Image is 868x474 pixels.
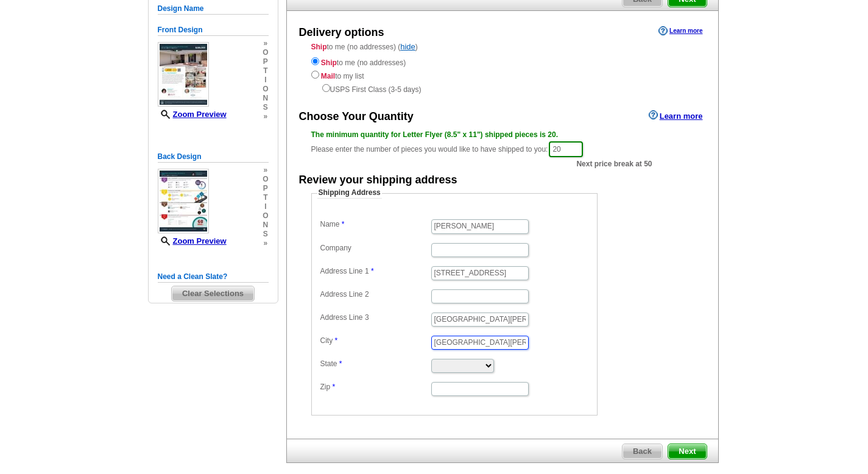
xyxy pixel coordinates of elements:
[311,43,327,51] strong: Ship
[658,26,702,36] a: Learn more
[623,444,662,459] span: Back
[400,42,415,51] a: hide
[320,313,430,323] label: Address Line 3
[320,266,430,277] label: Address Line 1
[311,129,694,140] div: The minimum quantity for Letter Flyer (8.5" x 11") shipped pieces is 20.
[622,444,663,459] a: Back
[576,158,652,169] span: Next price break at 50
[320,359,430,369] label: State
[624,191,868,474] iframe: LiveChat chat widget
[263,112,268,121] span: »
[299,25,384,41] div: Delivery options
[263,221,268,230] span: n
[263,230,268,239] span: s
[311,82,694,95] div: USPS First Class (3-5 days)
[158,236,227,246] a: Zoom Preview
[158,3,269,15] h5: Design Name
[158,24,269,36] h5: Front Design
[263,57,268,66] span: p
[321,58,337,67] strong: Ship
[320,243,430,253] label: Company
[649,110,703,120] a: Learn more
[158,151,269,163] h5: Back Design
[263,76,268,85] span: i
[263,166,268,175] span: »
[158,169,209,233] img: small-thumb.jpg
[320,219,430,230] label: Name
[263,94,268,103] span: n
[158,110,227,119] a: Zoom Preview
[263,103,268,112] span: s
[311,129,694,158] div: Please enter the number of pieces you would like to have shipped to you:
[263,193,268,202] span: t
[158,42,209,107] img: small-thumb.jpg
[263,184,268,193] span: p
[263,48,268,57] span: o
[299,172,457,188] div: Review your shipping address
[263,239,268,248] span: »
[287,41,718,95] div: to me (no addresses) ( )
[320,382,430,392] label: Zip
[320,336,430,346] label: City
[263,175,268,184] span: o
[299,109,414,125] div: Choose Your Quantity
[263,85,268,94] span: o
[311,55,694,95] div: to me (no addresses) to my list
[263,211,268,221] span: o
[263,66,268,76] span: t
[172,286,254,301] span: Clear Selections
[321,72,335,80] strong: Mail
[320,289,430,300] label: Address Line 2
[158,271,269,283] h5: Need a Clean Slate?
[317,188,382,199] legend: Shipping Address
[263,39,268,48] span: »
[263,202,268,211] span: i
